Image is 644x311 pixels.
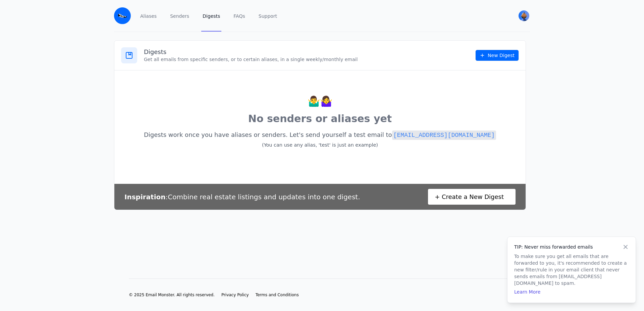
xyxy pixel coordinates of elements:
button: User menu [518,10,530,22]
p: Digests work once you have aliases or senders. Let's send yourself a test email to [121,129,519,151]
p: Get all emails from specific senders, or to certain aliases, in a single weekly/monthly email [144,56,475,63]
code: [EMAIL_ADDRESS][DOMAIN_NAME] [392,131,496,140]
p: : [124,192,360,202]
h3: Digests [144,48,475,56]
li: © 2025 Email Monster. All rights reserved. [129,292,215,298]
a: Learn More [514,289,540,295]
p: To make sure you get all emails that are forwarded to you, it's recommended to create a new filte... [514,253,629,287]
p: 🤷‍♂️🤷‍♀️ [121,94,519,109]
a: Privacy Policy [221,292,249,298]
img: Cuong's Avatar [519,10,529,21]
img: Email Monster [114,7,131,24]
span: Privacy Policy [221,293,249,297]
a: Terms and Conditions [256,292,299,298]
small: (You can use any alias, 'test' is just an example) [262,142,378,148]
span: Combine real estate listings and updates into one digest. [168,193,360,201]
span: Terms and Conditions [256,293,299,297]
h4: TIP: Never miss forwarded emails [514,244,629,250]
b: Inspiration [124,193,166,201]
span: + Create a New Digest [435,192,504,201]
p: No senders or aliases yet [121,111,519,126]
a: + Create a New Digest [428,189,516,205]
a: New Digest [475,50,519,61]
a: [EMAIL_ADDRESS][DOMAIN_NAME] [392,131,496,138]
